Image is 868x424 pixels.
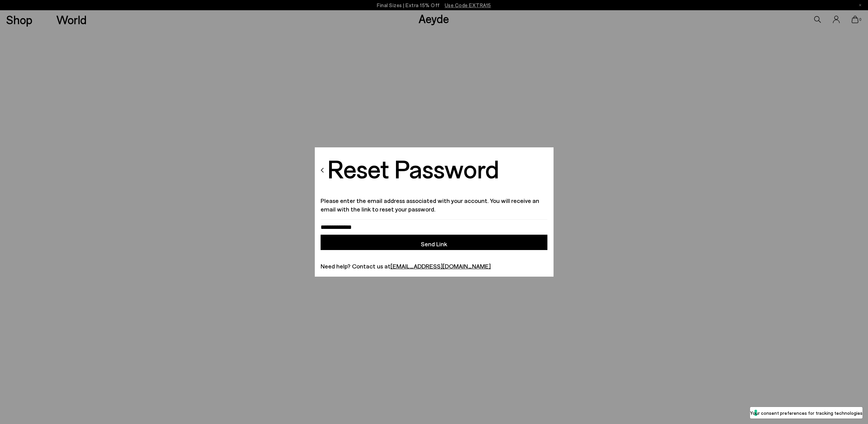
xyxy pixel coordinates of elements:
[321,262,547,271] p: Need help? Contact us at
[321,196,547,214] p: Please enter the email address associated with your account. You will receive an email with the l...
[321,235,547,250] button: Send Link
[391,262,491,270] a: [EMAIL_ADDRESS][DOMAIN_NAME]
[327,155,499,182] h2: Reset Password
[321,167,324,173] img: arrow-left.svg
[750,409,863,416] label: Your consent preferences for tracking technologies
[750,407,863,419] button: Your consent preferences for tracking technologies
